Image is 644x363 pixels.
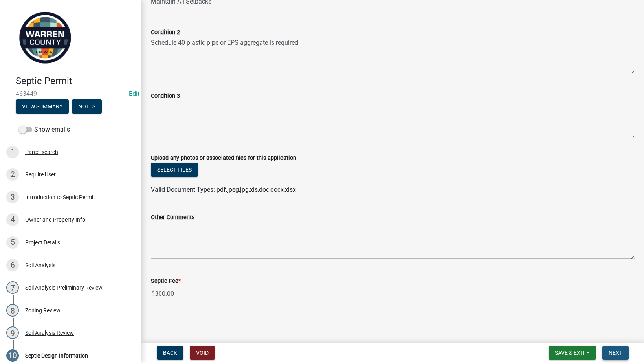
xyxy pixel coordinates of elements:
div: 6 [6,259,19,271]
label: Condition 3 [151,93,180,99]
label: Septic Fee [151,279,181,284]
div: 8 [6,304,19,317]
wm-modal-confirm: Summary [16,104,69,110]
div: Soil Analysis Preliminary Review [25,285,103,290]
a: Edit [129,90,139,97]
span: Next [609,350,622,356]
div: Project Details [25,240,60,245]
div: Septic Design Information [25,353,88,358]
button: Select files [151,163,198,177]
div: Zoning Review [25,308,61,313]
span: Back [163,350,177,356]
button: View Summary [16,99,69,114]
div: Parcel search [25,149,58,155]
div: 5 [6,236,19,249]
button: Back [157,346,183,360]
img: Warren County, Iowa [16,8,75,67]
wm-modal-confirm: Notes [72,104,102,110]
button: Next [602,346,629,360]
div: 10 [6,349,19,362]
div: 7 [6,281,19,294]
span: Save & Exit [555,350,585,356]
label: Condition 2 [151,30,180,35]
span: $ [151,286,155,302]
button: Void [190,346,215,360]
span: Valid Document Types: pdf,jpeg,jpg,xls,doc,docx,xlsx [151,186,296,193]
h4: Septic Permit [16,75,135,87]
label: Show emails [19,125,70,134]
div: 2 [6,168,19,181]
div: 3 [6,191,19,203]
wm-modal-confirm: Edit Application Number [129,90,139,97]
div: Soil Analysis [25,262,55,268]
div: 1 [6,146,19,158]
div: Owner and Property Info [25,217,85,222]
div: Soil Analysis Review [25,330,74,335]
label: Upload any photos or associated files for this application [151,156,296,161]
div: Require User [25,172,56,177]
button: Notes [72,99,102,114]
button: Save & Exit [549,346,596,360]
div: 9 [6,326,19,339]
label: Other Comments [151,215,194,220]
span: 463449 [16,90,126,97]
div: 4 [6,213,19,226]
div: Introduction to Septic Permit [25,194,95,200]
